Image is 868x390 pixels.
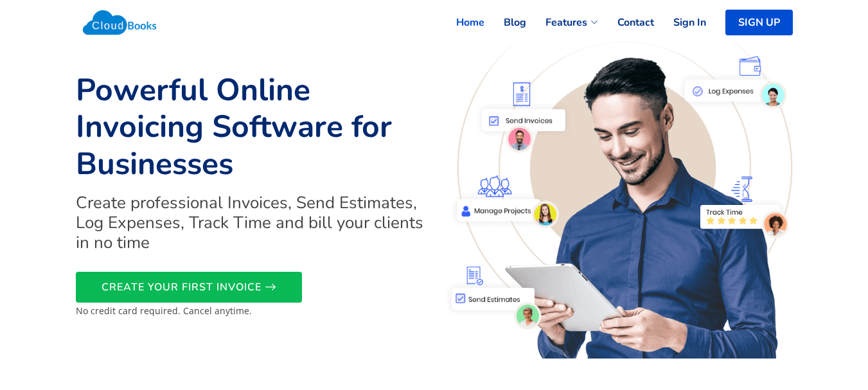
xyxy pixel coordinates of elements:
a: Sign In [654,8,706,37]
a: Home [437,8,484,37]
img: Cloudbooks Logo [76,3,164,42]
span: Features [545,15,587,30]
h1: Powerful Online Invoicing Software for Businesses [76,72,427,183]
a: SIGN UP [725,10,793,35]
small: No credit card required. Cancel anytime. [76,305,252,317]
a: Contact [598,8,654,37]
a: Blog [484,8,526,37]
a: Features [526,8,598,37]
a: CREATE YOUR FIRST INVOICE [76,272,302,303]
h2: Create professional Invoices, Send Estimates, Log Expenses, Track Time and bill your clients in n... [76,193,427,253]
